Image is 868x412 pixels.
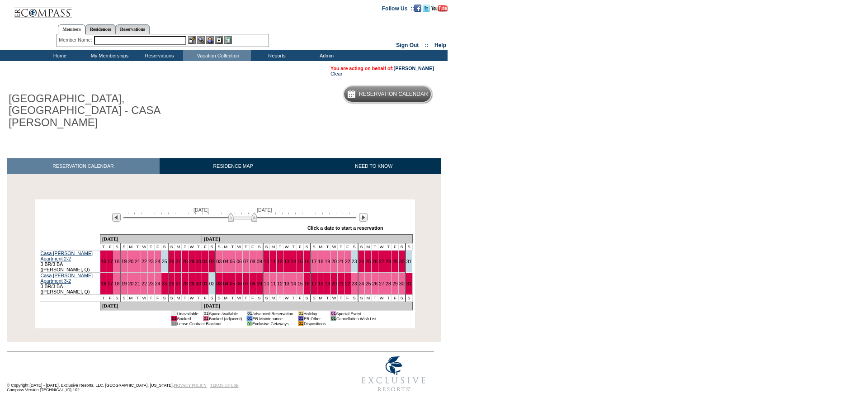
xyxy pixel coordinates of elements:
td: S [161,244,168,251]
a: 03 [217,281,222,286]
td: S [216,244,222,251]
td: W [236,244,243,251]
a: 10 [264,259,269,264]
td: T [385,244,392,251]
a: 18 [114,281,120,286]
td: Unavailable [177,311,198,316]
a: Sign Out [396,42,419,48]
td: T [338,244,344,251]
td: Admin [301,50,350,61]
span: [DATE] [257,207,272,213]
td: Advanced Reservation [252,311,293,316]
a: TERMS OF USE [210,383,239,388]
td: S [303,295,310,302]
a: 04 [223,281,228,286]
a: 21 [338,281,344,286]
td: T [195,244,202,251]
a: 24 [359,281,364,286]
img: View [197,36,205,44]
td: Special Event [336,311,376,316]
a: 16 [101,281,106,286]
a: 01 [203,259,208,264]
a: 30 [399,281,405,286]
td: T [147,244,154,251]
a: [PERSON_NAME] [394,66,434,71]
a: 25 [365,259,371,264]
td: 01 [171,321,177,326]
td: T [372,244,378,251]
img: Exclusive Resorts [353,351,434,397]
span: [DATE] [193,207,209,213]
a: 27 [175,259,181,264]
td: M [127,244,134,251]
img: Become our fan on Facebook [414,5,421,12]
a: 14 [291,281,296,286]
td: W [236,295,243,302]
td: S [406,244,412,251]
td: S [406,295,412,302]
a: 13 [284,259,289,264]
a: RESIDENCE MAP [160,158,307,174]
a: 11 [270,281,276,286]
td: T [324,295,331,302]
td: T [243,244,250,251]
td: T [100,244,107,251]
td: T [229,295,236,302]
td: T [195,295,202,302]
a: 29 [189,281,194,286]
td: S [113,295,120,302]
a: RESERVATION CALENDAR [7,158,160,174]
td: Reservations [133,50,183,61]
a: 30 [196,281,201,286]
a: 19 [122,259,127,264]
td: Dispositions [304,321,326,326]
a: 28 [386,259,391,264]
img: Next [359,213,368,222]
a: 28 [386,281,391,286]
a: 29 [392,281,398,286]
a: Clear [330,71,342,76]
td: ER Other [304,316,326,321]
td: Follow Us :: [382,5,414,12]
td: S [311,244,317,251]
a: Become our fan on Facebook [414,5,421,10]
img: b_edit.gif [188,36,196,44]
td: M [365,244,372,251]
td: S [311,295,317,302]
a: 22 [345,259,350,264]
td: W [378,244,385,251]
td: 01 [247,321,252,326]
td: Exclusive Getaways [252,321,293,326]
td: M [175,295,182,302]
td: F [107,244,113,251]
a: 04 [223,259,228,264]
td: 01 [247,316,252,321]
a: 31 [406,259,412,264]
td: M [222,295,229,302]
a: 11 [270,259,276,264]
td: T [277,244,283,251]
td: M [365,295,372,302]
td: F [297,295,303,302]
td: 3 BR/3 BA ([PERSON_NAME], Q) [40,251,100,273]
td: T [385,295,392,302]
a: Subscribe to our YouTube Channel [431,5,448,10]
td: S [398,295,405,302]
a: 06 [236,259,242,264]
a: 25 [365,281,371,286]
td: M [270,244,277,251]
a: 20 [128,281,133,286]
td: F [297,244,303,251]
td: [DATE] [202,302,412,311]
td: T [277,295,283,302]
h5: Reservation Calendar [359,91,428,97]
td: 01 [298,321,303,326]
td: © Copyright [DATE] - [DATE]. Exclusive Resorts, LLC. [GEOGRAPHIC_DATA], [US_STATE]. Compass Versi... [7,352,323,397]
a: 27 [175,281,181,286]
a: 21 [135,259,140,264]
td: ER Maintenance [252,316,293,321]
a: 16 [304,259,310,264]
td: F [249,244,256,251]
td: Holiday [304,311,326,316]
a: 16 [304,281,310,286]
